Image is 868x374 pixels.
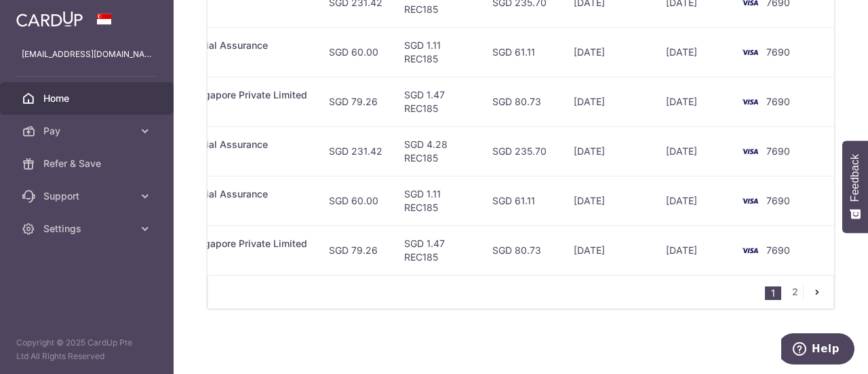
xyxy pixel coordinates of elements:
p: L519681936 [121,250,307,264]
span: Pay [43,124,133,138]
span: 7690 [766,195,790,206]
td: SGD 79.26 [318,77,393,126]
span: Home [43,92,133,105]
td: SGD 1.11 REC185 [393,176,481,225]
td: SGD 4.28 REC185 [393,126,481,176]
img: Bank Card [736,143,764,160]
td: SGD 80.73 [481,77,563,126]
td: [DATE] [655,176,732,225]
div: Insurance. AIA Singapore Private Limited [121,88,307,102]
li: 1 [765,286,781,300]
p: 29415411 [121,201,307,214]
td: [DATE] [655,77,732,126]
iframe: Opens a widget where you can find more information [781,333,854,367]
td: [DATE] [655,126,732,176]
nav: pager [765,276,833,308]
span: Refer & Save [43,157,133,170]
span: 7690 [766,46,790,58]
img: CardUp [16,11,83,27]
td: SGD 80.73 [481,225,563,275]
td: SGD 1.47 REC185 [393,225,481,275]
p: L519681936 [121,102,307,115]
td: [DATE] [563,225,655,275]
a: 2 [787,284,803,300]
p: 48581271 [121,3,307,16]
img: Bank Card [736,193,764,209]
td: SGD 79.26 [318,225,393,275]
td: [DATE] [563,77,655,126]
td: SGD 61.11 [481,176,563,225]
p: 48581271 [121,151,307,165]
img: Bank Card [736,242,764,259]
td: SGD 235.70 [481,126,563,176]
button: Feedback - Show survey [842,141,868,233]
span: Settings [43,222,133,236]
td: [DATE] [563,176,655,225]
span: 7690 [766,244,790,256]
p: 29415411 [121,52,307,66]
td: SGD 1.47 REC185 [393,77,481,126]
td: [DATE] [655,225,732,275]
div: Insurance. Prudential Assurance [121,39,307,52]
td: SGD 60.00 [318,27,393,77]
span: 7690 [766,145,790,157]
td: SGD 231.42 [318,126,393,176]
span: Support [43,189,133,203]
td: SGD 61.11 [481,27,563,77]
td: [DATE] [563,126,655,176]
td: [DATE] [563,27,655,77]
img: Bank Card [736,44,764,60]
span: Feedback [849,154,861,202]
td: SGD 60.00 [318,176,393,225]
td: SGD 1.11 REC185 [393,27,481,77]
div: Insurance. Prudential Assurance [121,138,307,151]
td: [DATE] [655,27,732,77]
div: Insurance. Prudential Assurance [121,187,307,201]
span: 7690 [766,96,790,107]
p: [EMAIL_ADDRESS][DOMAIN_NAME] [22,48,152,61]
div: Insurance. AIA Singapore Private Limited [121,237,307,250]
img: Bank Card [736,94,764,110]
